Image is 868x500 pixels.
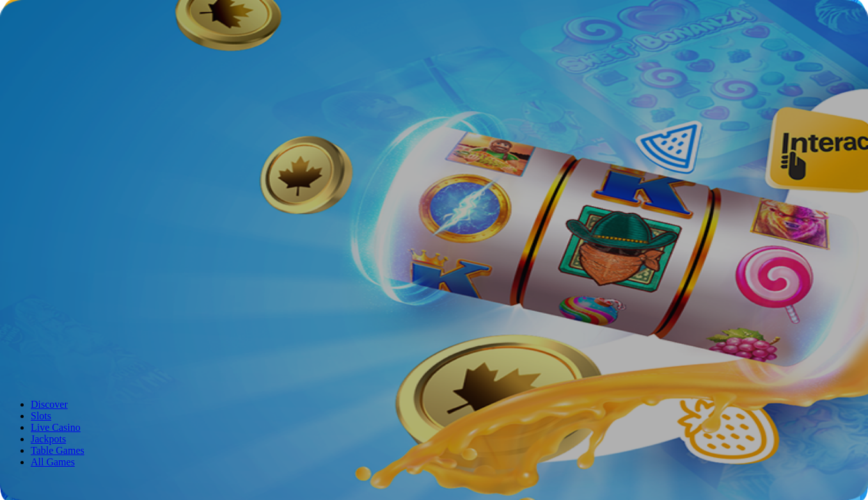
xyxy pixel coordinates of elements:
[5,377,863,468] nav: Lobby
[31,422,81,433] a: Live Casino
[31,399,68,410] a: Discover
[31,456,75,467] span: All Games
[31,445,84,456] a: Table Games
[31,410,51,421] a: Slots
[5,377,863,492] header: Lobby
[31,433,66,444] a: Jackpots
